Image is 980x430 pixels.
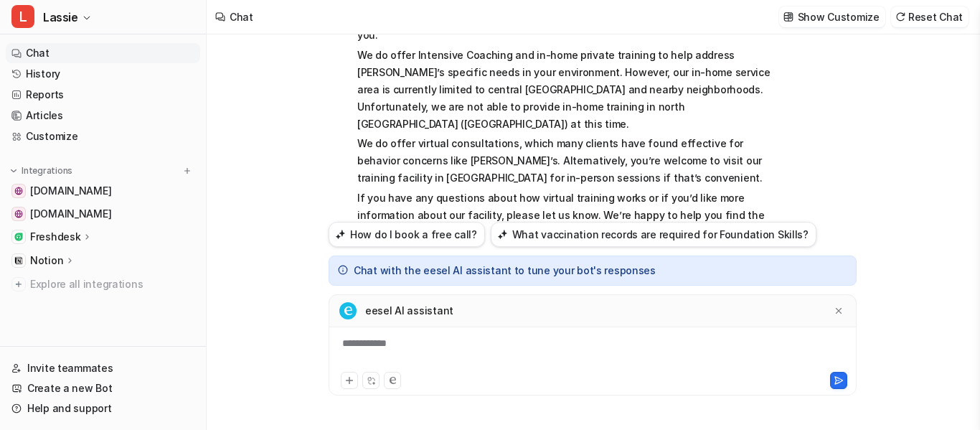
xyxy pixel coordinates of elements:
[30,273,194,296] span: Explore all integrations
[779,6,885,27] button: Show Customize
[6,398,200,419] a: Help and support
[354,263,656,278] p: Chat with the eesel AI assistant to tune your bot's responses
[783,11,793,22] img: customize
[43,7,78,27] span: Lassie
[798,9,880,24] p: Show Customize
[6,274,200,294] a: Explore all integrations
[30,253,63,268] p: Notion
[6,85,200,105] a: Reports
[357,47,777,133] p: We do offer Intensive Coaching and in-home private training to help address [PERSON_NAME]’s speci...
[329,222,485,247] button: How do I book a free call?
[491,222,816,247] button: What vaccination records are required for Foundation Skills?
[11,5,34,28] span: L
[14,187,23,195] img: www.whenhoundsfly.com
[365,304,453,318] p: eesel AI assistant
[357,135,777,187] p: We do offer virtual consultations, which many clients have found effective for behavior concerns ...
[14,256,23,265] img: Notion
[6,164,77,178] button: Integrations
[230,9,253,24] div: Chat
[6,64,200,84] a: History
[891,6,969,27] button: Reset Chat
[14,210,23,218] img: online.whenhoundsfly.com
[895,11,905,22] img: reset
[6,358,200,378] a: Invite teammates
[6,378,200,398] a: Create a new Bot
[357,190,777,241] p: If you have any questions about how virtual training works or if you’d like more information abou...
[6,204,200,224] a: online.whenhoundsfly.com[DOMAIN_NAME]
[30,230,80,244] p: Freshdesk
[30,207,111,221] span: [DOMAIN_NAME]
[182,166,192,176] img: menu_add.svg
[6,181,200,201] a: www.whenhoundsfly.com[DOMAIN_NAME]
[6,43,200,63] a: Chat
[14,233,23,241] img: Freshdesk
[9,166,19,176] img: expand menu
[6,126,200,146] a: Customize
[22,165,72,177] p: Integrations
[11,277,26,291] img: explore all integrations
[6,106,200,126] a: Articles
[30,184,111,198] span: [DOMAIN_NAME]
